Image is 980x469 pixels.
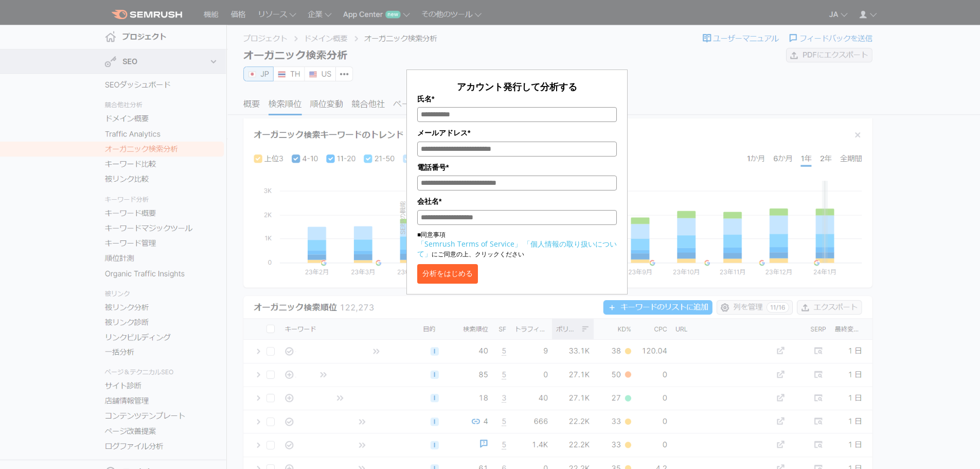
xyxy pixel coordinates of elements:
a: 「Semrush Terms of Service」 [417,239,522,249]
label: メールアドレス* [417,127,617,138]
button: 分析をはじめる [417,264,478,284]
a: 「個人情報の取り扱いについて」 [417,239,617,258]
p: ■同意事項 にご同意の上、クリックください [417,230,617,259]
label: 電話番号* [417,162,617,173]
span: アカウント発行して分析する [457,80,577,93]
